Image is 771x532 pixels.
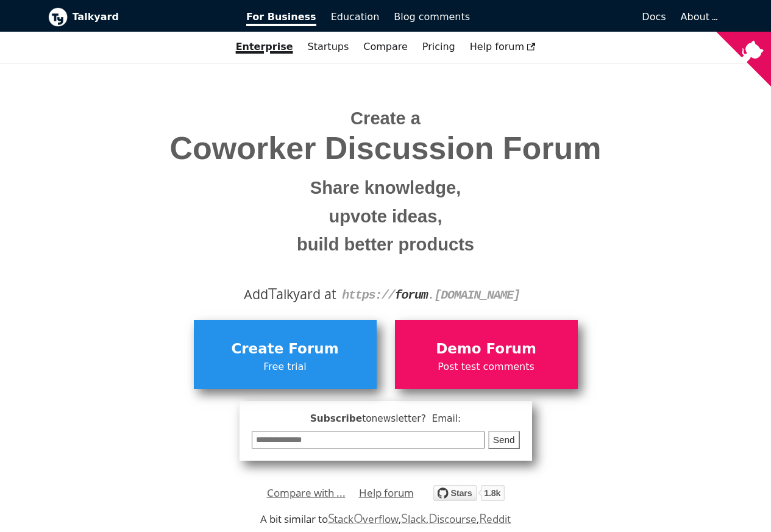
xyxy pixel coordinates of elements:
span: Coworker Discussion Forum [57,131,714,166]
a: Pricing [415,37,463,57]
span: Docs [642,11,666,23]
span: to newsletter ? Email: [362,413,461,424]
a: Discourse [428,512,477,526]
a: Reddit [479,512,511,526]
code: https:// . [DOMAIN_NAME] [342,288,520,302]
span: Blog comments [394,11,470,23]
span: T [268,282,277,304]
img: Talkyard logo [48,7,68,27]
button: Send [488,431,520,450]
a: Help forum [359,484,414,502]
a: About [681,11,716,23]
a: Compare with ... [267,484,346,502]
span: Help forum [470,41,536,52]
span: D [428,509,438,527]
span: For Business [246,11,316,26]
span: R [479,509,487,527]
span: Subscribe [252,411,520,427]
span: S [401,509,408,527]
span: Demo Forum [401,338,572,361]
strong: forum [395,288,428,302]
b: Talkyard [73,9,230,25]
span: S [328,509,335,527]
a: Slack [401,512,425,526]
a: Talkyard logoTalkyard [48,7,230,27]
a: Startups [300,37,357,57]
a: Compare [363,41,408,52]
span: Post test comments [401,359,572,375]
a: StackOverflow [328,512,399,526]
a: Education [324,7,387,27]
a: Star debiki/talkyard on GitHub [433,487,505,505]
span: Education [331,11,380,23]
span: Free trial [200,359,371,375]
a: Docs [477,7,673,27]
small: upvote ideas, [57,202,714,231]
small: Share knowledge, [57,174,714,202]
a: For Business [239,7,324,27]
img: talkyard.svg [433,485,505,501]
small: build better products [57,230,714,259]
div: Add alkyard at [57,284,714,305]
a: Demo ForumPost test comments [395,320,578,388]
span: O [354,509,363,527]
span: Create Forum [200,338,371,361]
a: Help forum [463,37,543,57]
a: Enterprise [229,37,300,57]
span: Create a [350,108,421,128]
a: Create ForumFree trial [194,320,377,388]
a: Blog comments [386,7,477,27]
